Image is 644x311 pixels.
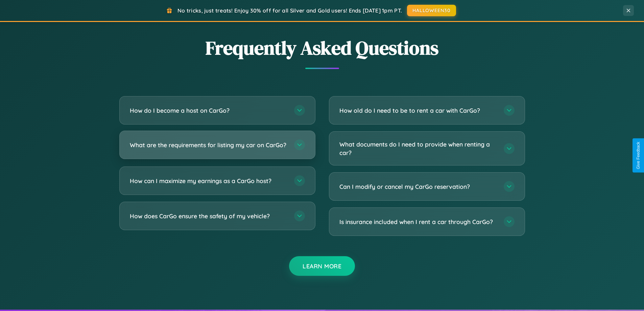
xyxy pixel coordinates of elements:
[339,106,497,115] h3: How old do I need to be to rent a car with CarGo?
[339,182,497,191] h3: Can I modify or cancel my CarGo reservation?
[339,140,497,157] h3: What documents do I need to provide when renting a car?
[130,106,287,115] h3: How do I become a host on CarGo?
[130,141,287,149] h3: What are the requirements for listing my car on CarGo?
[130,177,287,185] h3: How can I maximize my earnings as a CarGo host?
[636,142,641,169] div: Give Feedback
[130,212,287,220] h3: How does CarGo ensure the safety of my vehicle?
[339,218,497,226] h3: Is insurance included when I rent a car through CarGo?
[289,256,355,276] button: Learn More
[177,7,402,14] span: No tricks, just treats! Enjoy 30% off for all Silver and Gold users! Ends [DATE] 1pm PT.
[119,35,525,61] h2: Frequently Asked Questions
[407,5,456,16] button: HALLOWEEN30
